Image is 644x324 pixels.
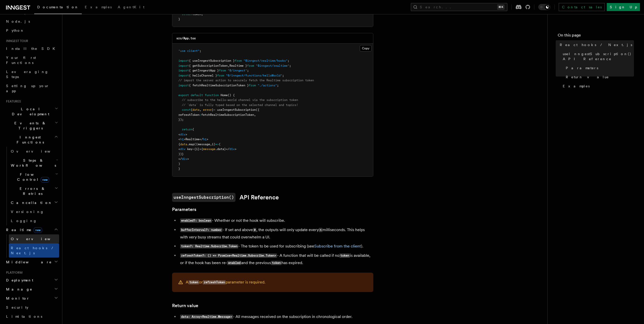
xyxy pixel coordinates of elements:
a: Overview [9,147,59,156]
span: .data}</ [215,147,229,151]
span: Your first Functions [6,56,36,65]
span: import [178,69,189,72]
span: Logging [11,219,37,223]
span: Setting up your app [6,84,49,93]
span: import [178,64,189,67]
code: refreshToken?: () => Promise<Realtime.Subscribe.Token> [180,254,277,258]
span: React hooks / Next.js [560,42,632,47]
button: Middleware [4,258,59,267]
span: React hooks / Next.js [11,246,55,255]
span: => [215,142,219,146]
span: Install the SDK [6,47,58,51]
span: div [229,147,235,151]
h4: On this page [558,32,634,40]
button: Deployment [4,276,59,285]
a: Security [4,303,59,312]
span: > [235,147,236,151]
code: enabled [227,261,241,265]
span: </ [178,157,182,161]
span: default [191,93,203,97]
span: "@/inngest/functions/helloWorld" [226,74,282,77]
a: useInngestSubscription()API Reference [172,193,279,202]
button: Cancellation [9,198,59,207]
a: Documentation [34,2,82,14]
span: < [178,133,180,136]
span: {i}>{ [194,147,203,151]
a: Return value [172,302,198,309]
code: token [271,261,281,265]
span: ; [277,84,279,87]
span: Deployment [4,278,33,283]
code: data: Array<Realtime.Message> [180,315,233,319]
span: ( [192,128,194,131]
span: Events & Triggers [4,121,55,131]
span: div [182,157,187,161]
p: A or parameter is required. [186,279,265,286]
span: Errors & Retries [9,186,55,196]
span: h1 [203,137,207,141]
span: h1 [180,137,184,141]
span: "./actions" [258,84,277,87]
button: Errors & Retries [9,184,59,198]
span: Security [6,305,28,309]
span: div [180,133,185,136]
span: ; [247,69,249,72]
span: { useInngestSubscription } [189,59,235,62]
span: () { [228,93,235,97]
button: Events & Triggers [4,119,59,133]
span: import [178,74,189,77]
code: enabled?: boolean [180,219,212,223]
li: - All messages received on the subscription in chronological order. [179,313,373,320]
span: key [187,147,192,151]
span: from [217,74,224,77]
code: token?: Realtime.Subscribe.Token [180,244,238,248]
span: // import the server action to securely fetch the Realtime subscription token [178,79,314,82]
button: Realtimenew [4,225,59,234]
span: { helloChannel } [189,74,217,77]
span: > [187,157,189,161]
span: { [178,142,180,146]
span: AgentKit [118,5,144,9]
span: i) [212,142,215,146]
span: { fetchRealtimeSubscriptionToken } [189,84,249,87]
li: - If set and above , the outputs will only update every milliseconds. This helps with very busy s... [179,226,373,241]
code: src/App.tsx [176,37,196,40]
span: return [182,128,192,131]
li: - Whether or not the hook will subscribe. [179,217,373,224]
a: AgentKit [115,2,147,14]
span: Realtime } [229,64,247,67]
span: from [247,64,254,67]
span: Examples [563,84,590,89]
span: import [178,59,189,62]
span: , [199,108,201,112]
button: Search...⌘K [411,3,507,11]
button: Inngest Functions [4,133,59,147]
span: refreshToken [178,113,199,117]
a: Install the SDK [4,44,59,53]
a: React hooks / Next.js [558,40,634,49]
span: : [199,113,201,117]
a: React hooks / Next.js [9,243,59,258]
span: = [192,147,194,151]
span: data [192,108,199,112]
span: Overview [11,237,63,241]
span: Inngest Functions [4,135,54,145]
span: Steps & Workflows [9,158,56,168]
span: new [34,227,42,233]
span: , [210,142,212,146]
span: ; [199,49,201,53]
span: Overview [11,149,63,153]
span: , [228,64,229,67]
a: Subscribe from the client [314,244,361,248]
span: Flow Control [9,172,55,182]
span: "@inngest/realtime/hooks" [244,59,288,62]
span: from [249,84,256,87]
div: Inngest Functions [4,147,59,225]
span: "@/inngest" [228,69,247,72]
span: useInngestSubscription() API Reference [563,51,634,61]
li: - A function that will be called if no is available, or if the hook has been re- and the previous... [179,252,373,267]
span: Node.js [6,19,30,23]
button: Steps & Workflows [9,156,59,170]
span: Platform [4,271,23,275]
a: Limitations [4,312,59,321]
